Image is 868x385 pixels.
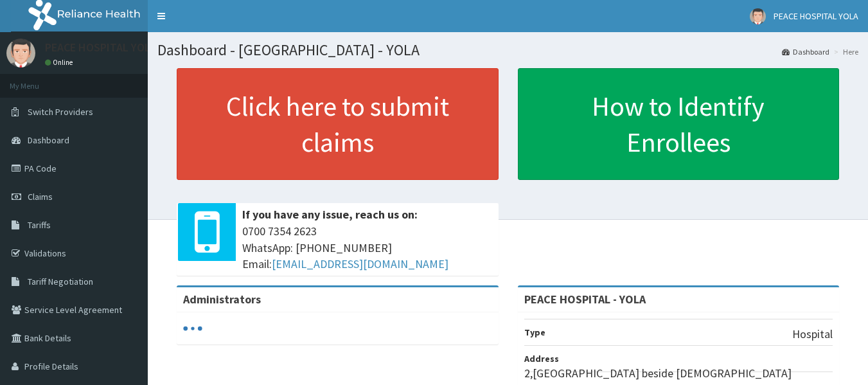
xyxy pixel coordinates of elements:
li: Here [831,46,858,57]
b: If you have any issue, reach us on: [242,207,418,222]
span: Tariffs [28,219,51,231]
a: Dashboard [782,46,829,57]
svg: audio-loading [183,319,202,338]
p: Hospital [792,326,833,343]
img: User Image [6,39,35,67]
a: Click here to submit claims [177,68,499,180]
b: Administrators [183,292,261,307]
span: 0700 7354 2623 WhatsApp: [PHONE_NUMBER] Email: [242,223,492,273]
span: Switch Providers [28,106,93,118]
a: Online [45,58,76,67]
span: Dashboard [28,134,69,146]
b: Address [524,353,559,364]
span: PEACE HOSPITAL YOLA [774,10,858,22]
strong: PEACE HOSPITAL - YOLA [524,292,646,307]
span: Tariff Negotiation [28,276,93,287]
span: Claims [28,191,53,202]
h1: Dashboard - [GEOGRAPHIC_DATA] - YOLA [157,42,858,58]
p: PEACE HOSPITAL YOLA [45,42,157,53]
a: [EMAIL_ADDRESS][DOMAIN_NAME] [272,256,448,271]
img: User Image [750,8,766,24]
a: How to Identify Enrollees [518,68,840,180]
b: Type [524,327,545,338]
